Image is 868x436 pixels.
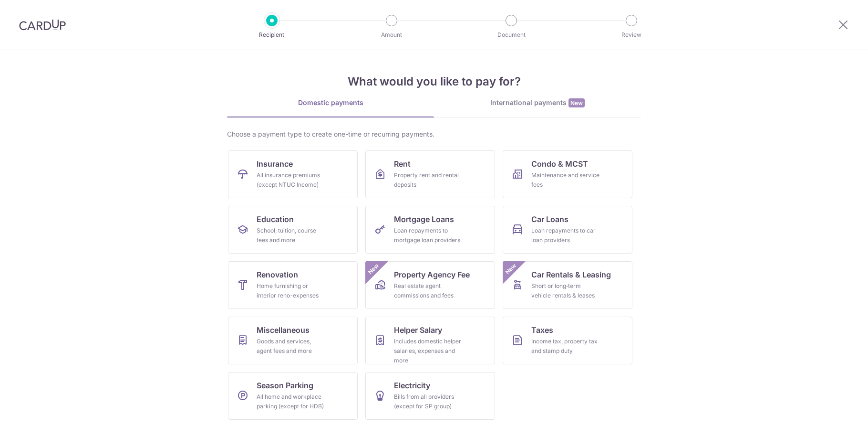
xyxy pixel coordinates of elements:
span: Car Rentals & Leasing [531,269,611,280]
div: Domestic payments [227,98,434,107]
div: Loan repayments to mortgage loan providers [394,226,463,245]
span: Mortgage Loans [394,213,454,225]
a: Car LoansLoan repayments to car loan providers [503,206,632,254]
a: InsuranceAll insurance premiums (except NTUC Income) [228,150,358,198]
div: Goods and services, agent fees and more [257,337,325,356]
a: Property Agency FeeReal estate agent commissions and feesNew [365,261,495,309]
div: All home and workplace parking (except for HDB) [257,392,325,411]
div: Bills from all providers (except for SP group) [394,392,463,411]
p: Document [476,30,547,40]
a: EducationSchool, tuition, course fees and more [228,206,358,254]
div: Home furnishing or interior reno-expenses [257,281,325,300]
div: All insurance premiums (except NTUC Income) [257,170,325,190]
span: Renovation [257,269,298,280]
a: TaxesIncome tax, property tax and stamp duty [503,317,632,364]
div: Maintenance and service fees [531,170,600,190]
span: Season Parking [257,380,313,391]
span: Car Loans [531,213,568,225]
a: Season ParkingAll home and workplace parking (except for HDB) [228,372,358,420]
div: International payments [434,98,641,108]
div: Property rent and rental deposits [394,170,463,190]
a: MiscellaneousGoods and services, agent fees and more [228,317,358,364]
div: Real estate agent commissions and fees [394,281,463,300]
span: Education [257,213,294,225]
p: Review [596,30,667,40]
div: Loan repayments to car loan providers [531,226,600,245]
span: Insurance [257,158,293,170]
div: Includes domestic helper salaries, expenses and more [394,337,463,365]
span: Rent [394,158,411,170]
a: RenovationHome furnishing or interior reno-expenses [228,261,358,309]
p: Recipient [237,30,307,40]
a: Car Rentals & LeasingShort or long‑term vehicle rentals & leasesNew [503,261,632,309]
h4: What would you like to pay for? [227,73,641,90]
div: Short or long‑term vehicle rentals & leases [531,281,600,300]
span: Property Agency Fee [394,269,470,280]
span: Condo & MCST [531,158,588,170]
img: CardUp [19,19,66,31]
iframe: Opens a widget where you can find more information [806,407,858,431]
span: New [366,261,382,277]
div: Income tax, property tax and stamp duty [531,337,600,356]
span: New [568,98,585,107]
a: RentProperty rent and rental deposits [365,150,495,198]
p: Amount [356,30,427,40]
a: Mortgage LoansLoan repayments to mortgage loan providers [365,206,495,254]
a: Condo & MCSTMaintenance and service fees [503,150,632,198]
span: Miscellaneous [257,324,310,336]
span: Electricity [394,380,430,391]
span: Helper Salary [394,324,442,336]
div: School, tuition, course fees and more [257,226,325,245]
a: ElectricityBills from all providers (except for SP group) [365,372,495,420]
a: Helper SalaryIncludes domestic helper salaries, expenses and more [365,317,495,364]
span: New [503,261,519,277]
span: Taxes [531,324,553,336]
div: Choose a payment type to create one-time or recurring payments. [227,129,641,139]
